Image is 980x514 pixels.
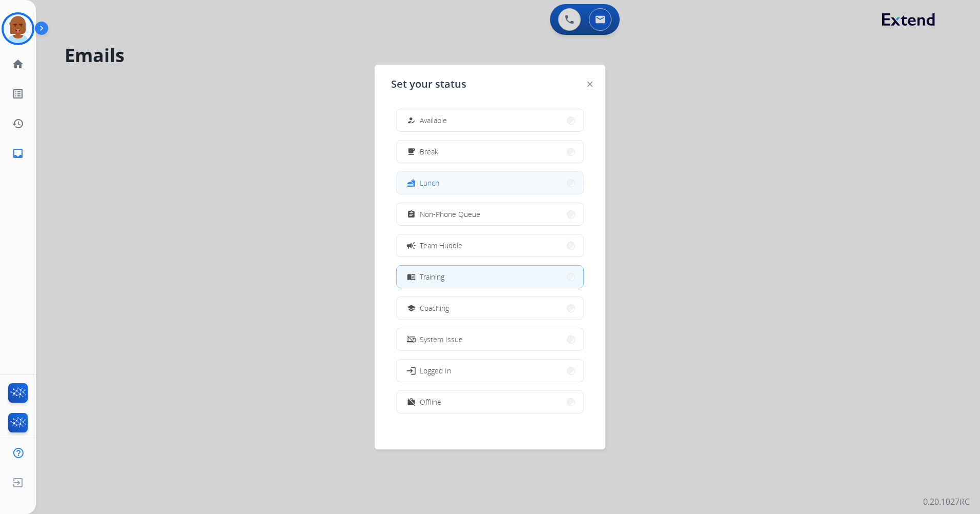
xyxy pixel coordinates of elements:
span: Coaching [420,303,449,313]
mat-icon: assignment [407,210,416,219]
mat-icon: how_to_reg [407,116,416,125]
mat-icon: free_breakfast [407,147,416,156]
span: Training [420,271,444,282]
button: Offline [397,391,583,413]
button: Lunch [397,172,583,194]
span: Team Huddle [420,240,462,251]
mat-icon: list_alt [12,88,24,100]
mat-icon: login [406,365,416,375]
span: Break [420,146,438,157]
span: System Issue [420,334,463,345]
button: Logged In [397,360,583,382]
span: Offline [420,397,441,407]
mat-icon: phonelink_off [407,335,416,344]
p: 0.20.1027RC [923,496,970,508]
span: Lunch [420,177,439,188]
span: Logged In [420,365,451,376]
mat-icon: home [12,58,24,70]
img: close-button [587,82,593,87]
button: Available [397,109,583,131]
button: System Issue [397,328,583,350]
button: Break [397,141,583,163]
button: Team Huddle [397,234,583,256]
span: Non-Phone Queue [420,209,480,220]
button: Coaching [397,297,583,319]
img: avatar [4,14,32,43]
mat-icon: work_off [407,398,416,406]
button: Non-Phone Queue [397,203,583,225]
mat-icon: history [12,117,24,130]
mat-icon: inbox [12,147,24,160]
button: Training [397,266,583,288]
mat-icon: menu_book [407,272,416,281]
span: Set your status [391,77,466,91]
mat-icon: campaign [406,240,416,250]
mat-icon: school [407,304,416,312]
span: Available [420,115,447,126]
mat-icon: fastfood [407,179,416,187]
